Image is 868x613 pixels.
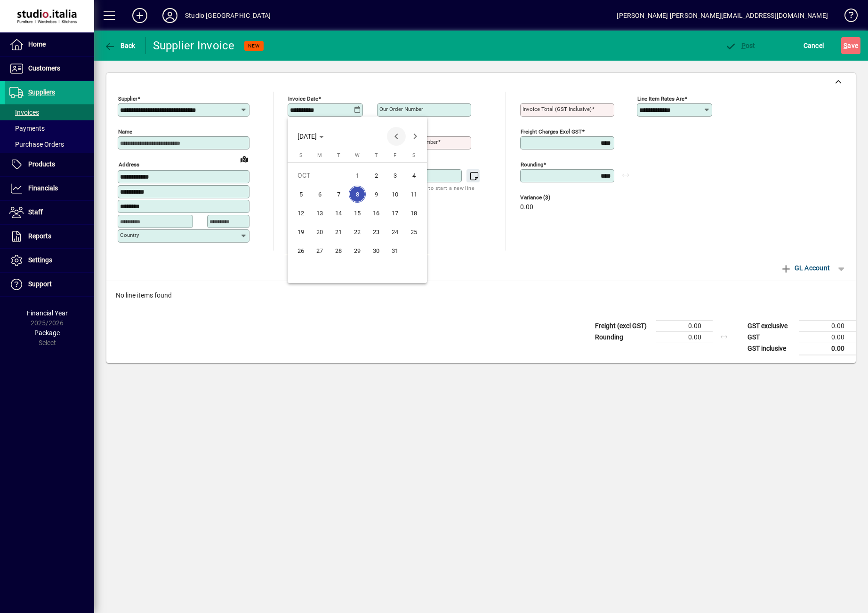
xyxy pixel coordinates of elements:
[292,186,309,203] span: 5
[367,204,386,222] button: Thu Oct 16 2025
[367,241,386,260] button: Thu Oct 30 2025
[310,241,329,260] button: Mon Oct 27 2025
[412,152,416,158] span: S
[329,204,348,222] button: Tue Oct 14 2025
[297,133,317,140] span: [DATE]
[355,152,360,158] span: W
[386,167,403,184] span: 3
[387,127,406,146] button: Previous month
[405,223,422,240] span: 25
[348,241,367,260] button: Wed Oct 29 2025
[404,166,423,185] button: Sat Oct 04 2025
[386,204,404,222] button: Fri Oct 17 2025
[349,186,366,203] span: 8
[292,242,309,259] span: 26
[311,186,328,203] span: 6
[311,242,328,259] span: 27
[329,185,348,204] button: Tue Oct 07 2025
[330,223,347,240] span: 21
[291,185,310,204] button: Sun Oct 05 2025
[368,167,385,184] span: 2
[311,204,328,221] span: 13
[386,204,403,221] span: 17
[337,152,340,158] span: T
[367,222,386,241] button: Thu Oct 23 2025
[404,185,423,204] button: Sat Oct 11 2025
[310,222,329,241] button: Mon Oct 20 2025
[367,185,386,204] button: Thu Oct 09 2025
[405,167,422,184] span: 4
[349,167,366,184] span: 1
[330,242,347,259] span: 28
[349,204,366,221] span: 15
[348,204,367,222] button: Wed Oct 15 2025
[330,204,347,221] span: 14
[368,242,385,259] span: 30
[386,242,403,259] span: 31
[368,223,385,240] span: 23
[405,186,422,203] span: 11
[386,185,404,204] button: Fri Oct 10 2025
[349,242,366,259] span: 29
[368,186,385,203] span: 9
[310,204,329,222] button: Mon Oct 13 2025
[329,222,348,241] button: Tue Oct 21 2025
[405,204,422,221] span: 18
[294,128,328,145] button: Choose month and year
[386,223,403,240] span: 24
[394,152,396,158] span: F
[349,223,366,240] span: 22
[291,204,310,222] button: Sun Oct 12 2025
[368,204,385,221] span: 16
[292,223,309,240] span: 19
[348,166,367,185] button: Wed Oct 01 2025
[311,223,328,240] span: 20
[386,241,404,260] button: Fri Oct 31 2025
[299,152,303,158] span: S
[317,152,322,158] span: M
[386,166,404,185] button: Fri Oct 03 2025
[291,241,310,260] button: Sun Oct 26 2025
[330,186,347,203] span: 7
[310,185,329,204] button: Mon Oct 06 2025
[291,166,348,185] td: OCT
[291,222,310,241] button: Sun Oct 19 2025
[404,222,423,241] button: Sat Oct 25 2025
[406,127,425,146] button: Next month
[386,186,403,203] span: 10
[375,152,378,158] span: T
[348,185,367,204] button: Wed Oct 08 2025
[386,222,404,241] button: Fri Oct 24 2025
[367,166,386,185] button: Thu Oct 02 2025
[348,222,367,241] button: Wed Oct 22 2025
[404,204,423,222] button: Sat Oct 18 2025
[329,241,348,260] button: Tue Oct 28 2025
[292,204,309,221] span: 12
